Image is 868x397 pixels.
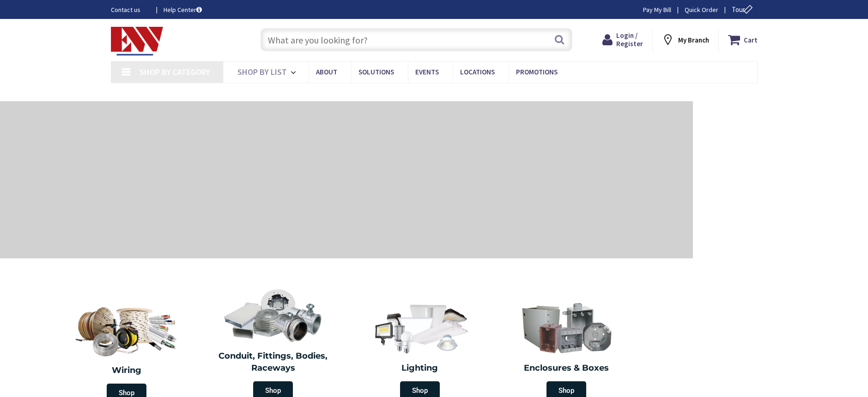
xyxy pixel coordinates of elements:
span: Shop By List [237,67,287,77]
a: Login / Register [602,31,643,48]
h2: Conduit, Fittings, Bodies, Raceways [207,350,340,374]
input: What are you looking for? [261,28,572,51]
a: Contact us [111,5,149,14]
span: Events [415,67,439,76]
h2: Lighting [353,362,486,374]
span: Tour [732,5,755,14]
h2: Enclosures & Boxes [500,362,633,374]
span: Login / Register [616,31,643,48]
strong: Cart [744,31,758,48]
a: Help Center [164,5,202,14]
h2: Wiring [58,365,195,377]
span: Promotions [516,67,558,76]
a: Cart [728,31,758,48]
span: About [316,67,337,76]
a: Pay My Bill [643,5,671,14]
div: My Branch [662,31,709,48]
span: Solutions [358,67,394,76]
img: Electrical Wholesalers, Inc. [111,27,164,55]
span: Shop By Category [140,67,210,77]
a: Quick Order [685,5,718,14]
strong: My Branch [678,36,709,44]
span: Locations [460,67,495,76]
